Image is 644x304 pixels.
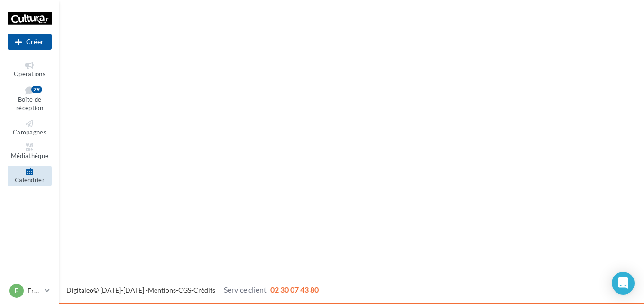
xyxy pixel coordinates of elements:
p: Frouard [28,286,41,295]
div: Open Intercom Messenger [612,272,635,295]
span: Campagnes [13,128,46,136]
div: 29 [31,86,42,93]
span: Calendrier [15,176,45,184]
a: Opérations [8,60,52,80]
a: Mentions [148,286,176,294]
a: Boîte de réception29 [8,84,52,114]
span: F [15,286,18,295]
div: Nouvelle campagne [8,34,52,50]
span: 02 30 07 43 80 [270,285,319,294]
button: Créer [8,34,52,50]
a: Digitaleo [66,286,93,294]
a: Médiathèque [8,142,52,162]
span: Opérations [14,70,46,78]
a: F Frouard [8,282,52,300]
a: CGS [178,286,191,294]
span: Médiathèque [11,152,49,160]
a: Crédits [193,286,215,294]
a: Calendrier [8,166,52,186]
span: Boîte de réception [16,96,43,112]
span: Service client [224,285,267,294]
a: Campagnes [8,118,52,138]
span: © [DATE]-[DATE] - - - [66,286,319,294]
